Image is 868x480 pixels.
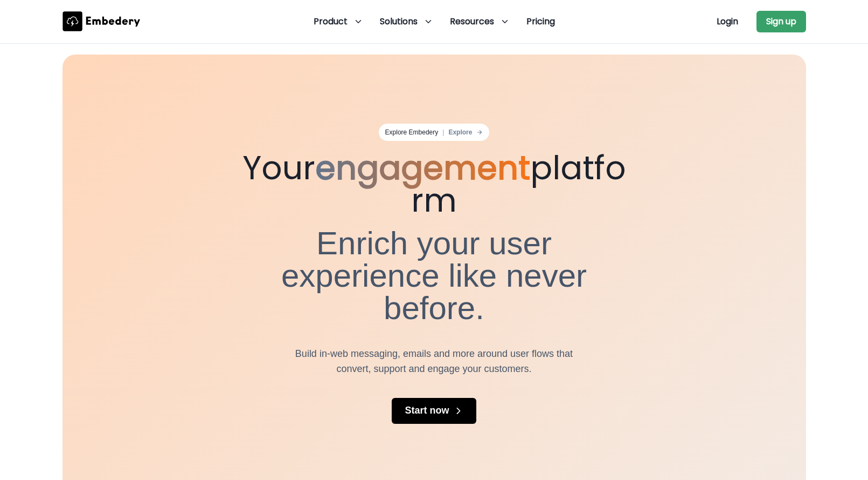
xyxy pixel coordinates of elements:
a: Explore Embedery|Explore [379,124,490,141]
button: Sign up [756,11,806,32]
span: convert, support and engage your customers. [238,361,630,376]
a: Pricing [520,11,561,32]
span: engagement [315,145,530,191]
button: Login [703,11,752,32]
span: | [442,128,444,137]
span: Your platform [238,152,630,217]
button: Start now [392,398,476,424]
span: Pricing [526,15,555,28]
button: Explore [448,129,483,136]
span: Explore Embedery [385,128,439,137]
span: Solutions [380,15,418,28]
span: Resources [450,15,494,28]
span: Product [314,15,348,28]
span: Enrich your user experience like never before. [238,227,630,324]
p: Build in-web messaging, emails and more around user flows that [238,346,630,376]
